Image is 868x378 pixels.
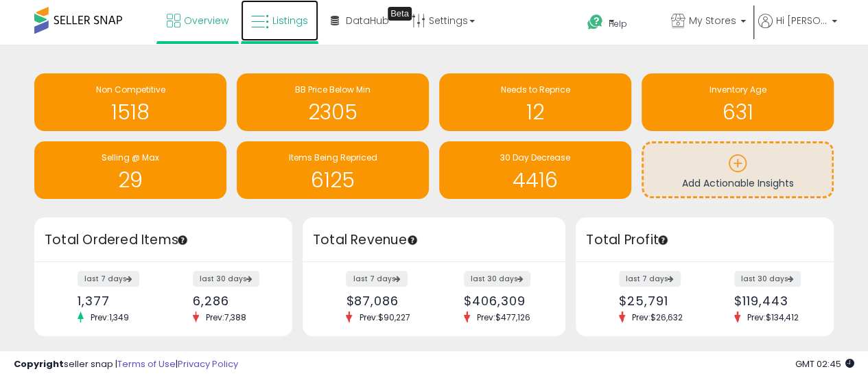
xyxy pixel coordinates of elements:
a: Terms of Use [117,357,176,370]
h1: 29 [41,169,220,191]
div: Tooltip anchor [388,7,412,21]
div: $25,791 [619,294,694,308]
div: $119,443 [734,294,810,308]
a: Hi [PERSON_NAME] [758,14,837,45]
h1: 12 [446,101,624,123]
span: Inventory Age [709,84,766,95]
div: Tooltip anchor [657,234,669,246]
h3: Total Ordered Items [45,231,282,250]
span: Non Competitive [96,84,165,95]
a: 30 Day Decrease 4416 [439,141,631,199]
span: 30 Day Decrease [500,152,570,163]
span: Prev: $477,126 [470,311,537,323]
span: Needs to Reprice [501,84,570,95]
span: Prev: $90,227 [352,311,417,323]
div: $406,309 [464,294,541,308]
a: Inventory Age 631 [642,73,834,131]
h1: 2305 [244,101,422,123]
a: Items Being Repriced 6125 [237,141,429,199]
h1: 4416 [446,169,624,191]
span: Prev: $134,412 [740,311,806,323]
span: Overview [184,14,228,27]
div: Tooltip anchor [176,234,189,246]
span: DataHub [346,14,389,27]
span: Hi [PERSON_NAME] [776,14,828,27]
span: Selling @ Max [102,152,159,163]
span: Add Actionable Insights [682,176,794,190]
a: Needs to Reprice 12 [439,73,631,131]
label: last 30 days [734,271,801,287]
a: Help [576,3,659,45]
div: seller snap | | [14,358,238,371]
label: last 30 days [193,271,259,287]
label: last 7 days [78,271,139,287]
a: Selling @ Max 29 [34,141,226,199]
label: last 7 days [619,271,681,287]
h1: 631 [648,101,827,123]
span: Items Being Repriced [289,152,377,163]
strong: Copyright [14,357,64,370]
span: Listings [272,14,308,27]
h1: 1518 [41,101,220,123]
span: Help [609,18,627,29]
span: Prev: 7,388 [199,311,253,323]
i: Get Help [587,14,604,31]
a: Non Competitive 1518 [34,73,226,131]
div: Tooltip anchor [406,234,419,246]
div: $87,086 [346,294,423,308]
h1: 6125 [244,169,422,191]
span: 2025-10-6 02:45 GMT [795,357,854,370]
div: 6,286 [193,294,268,308]
span: My Stores [689,14,736,27]
span: Prev: 1,349 [84,311,136,323]
label: last 7 days [346,271,408,287]
h3: Total Profit [586,231,823,250]
span: Prev: $26,632 [625,311,690,323]
a: Add Actionable Insights [644,143,832,196]
a: BB Price Below Min 2305 [237,73,429,131]
label: last 30 days [464,271,530,287]
span: BB Price Below Min [295,84,371,95]
a: Privacy Policy [178,357,238,370]
div: 1,377 [78,294,153,308]
h3: Total Revenue [313,231,555,250]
